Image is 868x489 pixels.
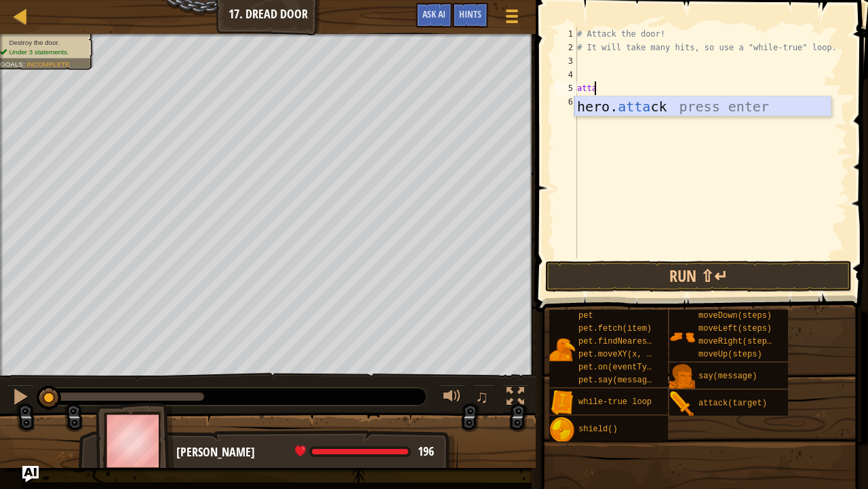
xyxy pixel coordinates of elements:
[549,417,575,443] img: portrait.png
[698,350,762,359] span: moveUp(steps)
[669,324,695,350] img: portrait.png
[502,384,529,412] button: Toggle fullscreen
[9,48,68,56] span: Under 3 statements.
[22,466,39,482] button: Ask AI
[698,311,772,321] span: moveDown(steps)
[459,7,481,20] span: Hints
[422,7,446,20] span: Ask AI
[669,364,695,390] img: portrait.png
[578,363,705,372] span: pet.on(eventType, handler)
[473,384,496,412] button: ♫
[578,424,618,434] span: shield()
[26,60,70,68] span: Incomplete
[416,3,452,28] button: Ask AI
[439,384,466,412] button: Adjust volume
[96,403,174,478] img: thang_avatar_frame.png
[555,54,577,68] div: 3
[555,81,577,95] div: 5
[698,337,776,346] span: moveRight(steps)
[578,311,593,321] span: pet
[295,446,434,458] div: health: 196 / 196
[549,337,575,363] img: portrait.png
[176,443,444,461] div: [PERSON_NAME]
[555,95,577,109] div: 6
[495,3,529,35] button: Show game menu
[578,324,652,333] span: pet.fetch(item)
[578,337,710,346] span: pet.findNearestByType(type)
[555,27,577,41] div: 1
[669,391,695,417] img: portrait.png
[555,68,577,81] div: 4
[475,386,489,407] span: ♫
[698,399,767,408] span: attack(target)
[418,443,434,460] span: 196
[555,41,577,54] div: 2
[698,324,772,333] span: moveLeft(steps)
[545,261,852,292] button: Run ⇧↵
[549,390,575,416] img: portrait.png
[9,39,60,46] span: Destroy the door.
[578,376,656,385] span: pet.say(message)
[578,397,652,407] span: while-true loop
[698,372,757,381] span: say(message)
[578,350,656,359] span: pet.moveXY(x, y)
[23,60,26,68] span: :
[7,384,34,412] button: Ctrl + P: Pause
